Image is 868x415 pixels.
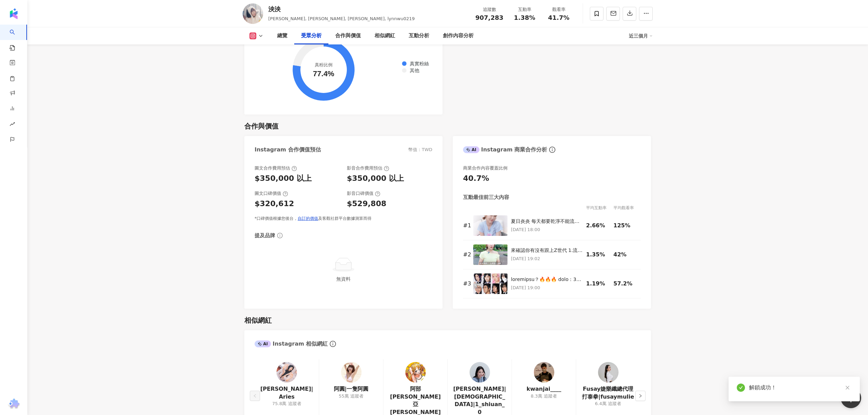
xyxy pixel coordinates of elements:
[511,226,583,233] p: [DATE] 18:00
[511,218,583,225] div: 夏日炎炎 每天都要乾淨不能流汗黏膩臭臭 瘋狂呼籲大家一起用超清爽的 #LUX小氣泡爽膚沐浴露 🍑微醺白桃香 洗完彷彿變身人間水蜜桃 🌊沁涼海鹽香 好像來到夏日海邊度假🏝️ 而且兩款都含有微氧小氣...
[298,216,318,221] a: 自訂的價值
[511,255,583,263] p: [DATE] 19:02
[347,199,386,209] div: $529,808
[475,6,503,13] div: 追蹤數
[463,280,470,287] div: # 3
[255,165,297,171] div: 圖文合作費用預估
[512,6,538,13] div: 互動率
[586,251,610,258] div: 1.35%
[272,401,301,407] div: 75.8萬 追蹤者
[582,385,635,401] a: Fusay婕樂纖總代理打泰拳|fusaymulie
[405,362,426,383] img: KOL Avatar
[250,391,260,401] button: left
[255,199,294,209] div: $320,612
[276,232,284,239] span: info-circle
[586,280,610,287] div: 1.19%
[470,362,490,383] img: KOL Avatar
[341,362,362,383] img: KOL Avatar
[341,362,362,385] a: KOL Avatar
[473,273,507,294] img: 你有看到認識的人嗎？🔥🔥🔥 溫馨提醒：8/8 鬼滅之刃 無限城篇上映 順便提醒：8/23 農曆七月😌😌😌 交給我們吧！ 好久沒有一群人一起完成一個作品了 配上LiSA這次為鬼滅之刃唱的主題曲 「...
[473,244,507,265] img: 來確認你有沒有跟上Z世代 1.流行語超多 搭早 進更 台灣感性 o嗎？ （你聽懂幾個 2.上下班快狠準 3.生日一定要放假 而且出遊不搭公車，都是開車 3個你有跟上幾個？ 我可能稍微跟上開車的部...
[635,391,646,401] button: right
[339,393,364,399] div: 55萬 追蹤者
[463,222,470,229] div: # 1
[268,5,415,13] div: 泱泱
[7,399,21,410] img: chrome extension
[629,30,653,41] div: 近三個月
[334,385,369,393] a: 阿圓|一隻阿圓
[463,165,507,171] div: 商業合作內容覆蓋比例
[511,276,583,283] div: loremipsu？🔥🔥🔥 dolo：3/4 sita consec adip：1/42 elit😌😌😌 seddo！ eiusmodtemporinc utLaBOreetdolorema 「...
[511,284,583,292] p: [DATE] 19:00
[463,194,509,201] div: 互動最佳前三大內容
[463,173,489,184] div: 40.7%
[255,190,288,197] div: 圖文口碑價值
[598,362,619,383] img: KOL Avatar
[463,146,547,153] div: Instagram 商業合作分析
[8,8,19,19] img: logo icon
[244,316,272,325] div: 相似網紅
[443,32,474,40] div: 創作內容分析
[586,204,613,211] div: 平均互動率
[255,232,275,239] div: 提及品牌
[347,173,404,184] div: $350,000 以上
[749,384,852,392] div: 解鎖成功！
[268,16,415,21] span: [PERSON_NAME], [PERSON_NAME], [PERSON_NAME], lynnwu0219
[277,32,287,40] div: 總覽
[257,275,430,283] div: 無資料
[244,121,279,131] div: 合作與價值
[276,362,297,385] a: KOL Avatar
[613,222,637,229] div: 125%
[405,68,419,73] span: 其他
[329,340,337,348] span: info-circle
[463,251,470,258] div: # 2
[301,32,322,40] div: 受眾分析
[335,32,361,40] div: 合作與價值
[255,340,271,347] div: AI
[475,14,503,21] span: 907,283
[534,362,554,383] img: KOL Avatar
[463,146,479,153] div: AI
[408,147,432,153] div: 幣值：TWD
[255,216,432,222] div: *口碑價值根據您後台， 及客觀社群平台數據測算而得
[347,190,380,197] div: 影音口碑價值
[511,247,583,254] div: 來確認你有沒有跟上Z世代 1.流行語超多 搭早 進更 台灣感性 o嗎？ （你聽懂幾個 2.上下班快狠準 3.生日一定要放假 而且出遊不搭公車，都是開車 3個你有跟上幾個？ 我可能稍微跟上開車的部...
[405,61,429,66] span: 真實粉絲
[10,117,15,133] span: rise
[473,215,507,236] img: 夏日炎炎 每天都要乾淨不能流汗黏膩臭臭 瘋狂呼籲大家一起用超清爽的 #LUX小氣泡爽膚沐浴露 🍑微醺白桃香 洗完彷彿變身人間水蜜桃 🌊沁涼海鹽香 好像來到夏日海邊度假🏝️ 而且兩款都含有微氧小氣...
[276,362,297,383] img: KOL Avatar
[409,32,429,40] div: 互動分析
[638,394,642,398] span: right
[531,393,557,399] div: 8.3萬 追蹤者
[595,401,621,407] div: 6.4萬 追蹤者
[527,385,561,393] a: kwanjai____
[546,6,572,13] div: 觀看率
[470,362,490,385] a: KOL Avatar
[737,384,745,392] span: check-circle
[845,385,850,390] span: close
[613,280,637,287] div: 57.2%
[613,204,641,211] div: 平均觀看率
[243,3,263,24] img: KOL Avatar
[548,14,569,21] span: 41.7%
[548,146,556,154] span: info-circle
[405,362,426,385] a: KOL Avatar
[347,165,389,171] div: 影音合作費用預估
[586,222,610,229] div: 2.66%
[255,173,312,184] div: $350,000 以上
[375,32,395,40] div: 相似網紅
[534,362,554,385] a: KOL Avatar
[255,340,328,348] div: Instagram 相似網紅
[260,385,313,401] a: [PERSON_NAME]|Aries
[613,251,637,258] div: 42%
[10,25,23,51] a: search
[255,146,321,153] div: Instagram 合作價值預估
[514,14,535,21] span: 1.38%
[598,362,619,385] a: KOL Avatar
